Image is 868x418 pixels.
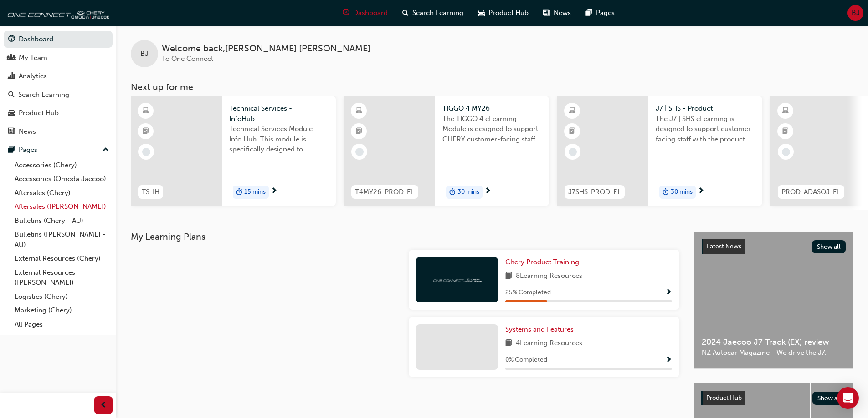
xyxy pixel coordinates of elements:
[244,187,266,197] span: 15 mins
[665,354,672,366] button: Show Progress
[586,7,592,19] span: pages-icon
[271,187,277,196] span: next-icon
[852,8,860,18] span: BJ
[656,103,755,114] span: J7 | SHS - Product
[449,186,456,198] span: duration-icon
[812,392,847,405] button: Show all
[4,31,113,48] a: Dashboard
[665,356,672,364] span: Show Progress
[596,8,615,18] span: Pages
[19,71,47,81] div: Analytics
[229,103,329,124] span: Technical Services - InfoHub
[142,148,150,156] span: learningRecordVerb_NONE-icon
[847,5,863,21] button: BJ
[8,54,15,62] span: people-icon
[344,96,549,206] a: T4MY26-PROD-ELTIGGO 4 MY26The TIGGO 4 eLearning Module is designed to support CHERY customer-faci...
[442,114,542,145] span: The TIGGO 4 eLearning Module is designed to support CHERY customer-facing staff with the product ...
[11,227,113,252] a: Bulletins ([PERSON_NAME] - AU)
[131,96,336,206] a: TS-IHTechnical Services - InfoHubTechnical Services Module - Info Hub. This module is specificall...
[781,187,841,197] span: PROD-ADASOJ-EL
[162,55,213,63] span: To One Connect
[11,200,113,214] a: Aftersales ([PERSON_NAME])
[131,232,679,242] h3: My Learning Plans
[505,257,583,267] a: Chery Product Training
[4,50,113,66] a: My Team
[142,187,159,197] span: TS-IH
[11,214,113,228] a: Bulletins (Chery - AU)
[19,126,36,137] div: News
[4,123,113,140] a: News
[355,187,415,197] span: T4MY26-PROD-EL
[100,400,107,411] span: prev-icon
[516,338,582,349] span: 4 Learning Resources
[4,68,113,85] a: Analytics
[356,105,362,117] span: learningResourceType_ELEARNING-icon
[11,317,113,332] a: All Pages
[335,4,395,22] a: guage-iconDashboard
[18,90,69,100] div: Search Learning
[8,91,15,99] span: search-icon
[569,105,575,117] span: learningResourceType_ELEARNING-icon
[694,232,853,369] a: Latest NewsShow all2024 Jaecoo J7 Track (EX) reviewNZ Autocar Magazine - We drive the J7.
[356,126,362,137] span: booktick-icon
[8,109,15,117] span: car-icon
[11,266,113,290] a: External Resources ([PERSON_NAME])
[782,148,790,156] span: learningRecordVerb_NONE-icon
[505,287,551,298] span: 25 % Completed
[442,103,542,114] span: TIGGO 4 MY26
[505,324,577,335] a: Systems and Features
[569,148,577,156] span: learningRecordVerb_NONE-icon
[671,187,693,197] span: 30 mins
[543,7,550,19] span: news-icon
[140,49,149,59] span: BJ
[11,252,113,266] a: External Resources (Chery)
[702,337,846,347] span: 2024 Jaecoo J7 Track (EX) review
[578,4,622,22] a: pages-iconPages
[143,126,149,137] span: booktick-icon
[665,287,672,298] button: Show Progress
[4,141,113,158] button: Pages
[353,8,388,18] span: Dashboard
[812,240,846,253] button: Show all
[8,35,15,44] span: guage-icon
[116,82,868,92] h3: Next up for me
[471,4,536,22] a: car-iconProduct Hub
[395,4,471,22] a: search-iconSearch Learning
[236,186,242,198] span: duration-icon
[701,391,846,405] a: Product HubShow all
[11,290,113,304] a: Logistics (Chery)
[412,8,463,18] span: Search Learning
[5,4,109,22] img: oneconnect
[516,271,582,282] span: 8 Learning Resources
[4,105,113,121] a: Product Hub
[4,29,113,141] button: DashboardMy TeamAnalyticsSearch LearningProduct HubNews
[4,86,113,103] a: Search Learning
[557,96,762,206] a: J7SHS-PROD-ELJ7 | SHS - ProductThe J7 | SHS eLearning is designed to support customer facing staf...
[143,105,149,117] span: learningResourceType_ELEARNING-icon
[554,8,571,18] span: News
[11,172,113,186] a: Accessories (Omoda Jaecoo)
[162,44,370,54] span: Welcome back , [PERSON_NAME] [PERSON_NAME]
[536,4,578,22] a: news-iconNews
[706,394,742,402] span: Product Hub
[837,387,859,409] div: Open Intercom Messenger
[698,187,704,196] span: next-icon
[782,126,789,137] span: booktick-icon
[568,187,621,197] span: J7SHS-PROD-EL
[355,148,364,156] span: learningRecordVerb_NONE-icon
[8,146,15,154] span: pages-icon
[457,187,479,197] span: 30 mins
[11,303,113,317] a: Marketing (Chery)
[229,124,329,155] span: Technical Services Module - Info Hub. This module is specifically designed to address the require...
[484,187,491,196] span: next-icon
[19,53,47,63] div: My Team
[432,275,482,284] img: oneconnect
[478,7,485,19] span: car-icon
[656,114,755,145] span: The J7 | SHS eLearning is designed to support customer facing staff with the product and sales in...
[707,242,741,250] span: Latest News
[505,271,512,282] span: book-icon
[663,186,669,198] span: duration-icon
[505,258,579,266] span: Chery Product Training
